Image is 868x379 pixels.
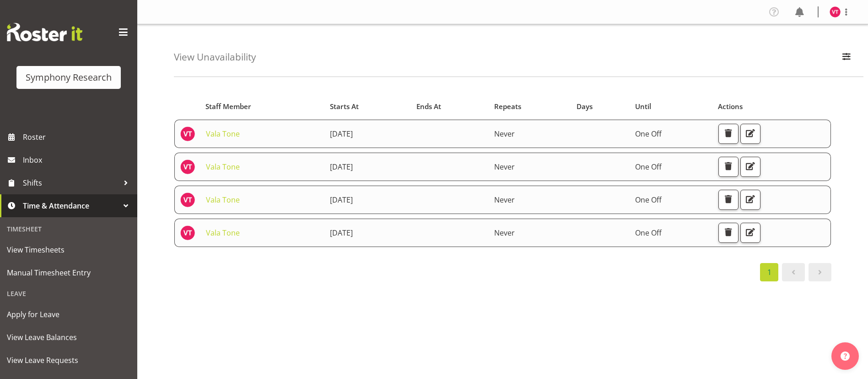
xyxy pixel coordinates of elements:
[635,195,662,205] span: One Off
[718,223,739,243] button: Delete Unavailability
[330,162,353,172] span: [DATE]
[7,330,130,344] span: View Leave Balances
[206,129,240,139] a: Vala Tone
[180,225,195,240] img: vala-tone11405.jpg
[180,126,195,141] img: vala-tone11405.jpg
[2,303,135,326] a: Apply for Leave
[494,228,515,238] span: Never
[330,129,353,139] span: [DATE]
[635,162,662,172] span: One Off
[740,124,760,144] button: Edit Unavailability
[7,23,82,41] img: Rosterit website logo
[174,52,256,62] h4: View Unavailability
[2,261,135,284] a: Manual Timesheet Entry
[23,176,119,190] span: Shifts
[494,195,515,205] span: Never
[7,243,130,257] span: View Timesheets
[23,153,133,167] span: Inbox
[2,284,135,303] div: Leave
[740,223,760,243] button: Edit Unavailability
[635,129,662,139] span: One Off
[330,101,359,112] span: Starts At
[494,101,521,112] span: Repeats
[180,192,195,207] img: vala-tone11405.jpg
[206,195,240,205] a: Vala Tone
[635,228,662,238] span: One Off
[837,47,856,67] button: Filter Employees
[180,159,195,174] img: vala-tone11405.jpg
[830,6,841,17] img: vala-tone11405.jpg
[7,266,130,280] span: Manual Timesheet Entry
[2,326,135,349] a: View Leave Balances
[718,190,739,210] button: Delete Unavailability
[494,129,515,139] span: Never
[205,101,251,112] span: Staff Member
[635,101,651,112] span: Until
[206,162,240,172] a: Vala Tone
[23,130,133,144] span: Roster
[330,195,353,205] span: [DATE]
[7,308,130,321] span: Apply for Leave
[23,199,119,213] span: Time & Attendance
[26,71,112,84] div: Symphony Research
[330,228,353,238] span: [DATE]
[494,162,515,172] span: Never
[841,352,850,361] img: help-xxl-2.png
[7,353,130,367] span: View Leave Requests
[718,101,743,112] span: Actions
[416,101,441,112] span: Ends At
[577,101,593,112] span: Days
[740,190,760,210] button: Edit Unavailability
[740,157,760,177] button: Edit Unavailability
[718,157,739,177] button: Delete Unavailability
[2,349,135,372] a: View Leave Requests
[718,124,739,144] button: Delete Unavailability
[2,220,135,238] div: Timesheet
[206,228,240,238] a: Vala Tone
[2,238,135,261] a: View Timesheets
